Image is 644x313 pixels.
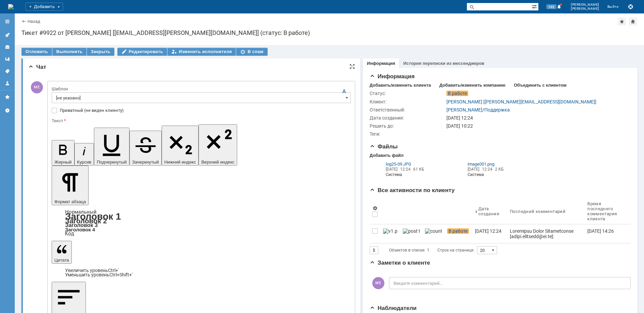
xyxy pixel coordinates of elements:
[10,104,21,110] span: 6306
[587,201,617,221] div: Время последнего комментария клиента
[427,246,429,254] div: 1
[2,66,13,77] a: Теги
[413,167,424,172] span: 61 КБ
[495,167,504,172] span: 2 КБ
[468,162,527,167] a: image001.png
[8,16,263,22] span: Коллеги, проблема появляется периодически, в первом письме прикладывал лог. Что видно с вашей сто...
[446,123,473,129] span: [DATE] 10:22
[8,65,82,70] span: Участок дополнительных сервисов
[65,272,132,277] a: Decrease
[21,30,637,36] div: Тикет #9922 от [PERSON_NAME] [[EMAIL_ADDRESS][PERSON_NAME][DOMAIN_NAME]] (статус: В работе)
[20,127,120,132] span: Письмо отправлено внешним отправителем.
[8,263,39,268] span: Доброе утро!
[8,209,46,214] span: [DOMAIN_NAME]
[201,160,234,165] span: Верхний индекс
[370,153,404,158] div: Добавить файл
[370,115,445,121] div: Дата создания:
[44,197,61,202] span: . 63062
[8,83,15,88] span: Ext
[8,179,13,184] span: ---
[249,241,440,246] span: Не переходите по ссылкам и не открывайте вложения, если не уверены в их безопасности!
[370,260,430,266] span: Заметки о клиенте
[54,160,72,165] span: Жирный
[8,133,159,144] span: Здравствуйте, коллеги. Проверили, канал работает штатно,потерь и прерываний не фиксируем
[18,83,29,88] span: 6306
[8,115,28,120] b: Subject:
[162,126,199,166] button: Нижний индекс
[8,29,49,40] span: С уважением,
[370,83,431,88] div: Добавить/изменить клиента
[486,162,494,167] span: .png
[65,227,95,232] a: Заголовок 4
[8,59,28,64] span: Инженер
[367,159,447,180] div: Из почтовой переписки
[8,97,22,102] span: From:
[8,278,74,283] span: Файл "image001.png": .
[8,197,99,202] span: ООО "Региональные беспроводные сети"
[571,7,599,11] span: [PERSON_NAME]
[38,197,44,202] span: ext
[8,109,16,114] b: To:
[52,119,350,123] div: Текст
[472,224,507,243] a: [DATE] 12:24
[510,209,566,214] div: Последний комментарий
[8,191,64,196] span: Отдел эксплуатации сети
[29,83,32,88] span: 3
[148,241,248,246] span: Письмо отправлено внешним отправителем.
[52,87,350,91] div: Шаблон
[28,64,46,70] span: Чат
[2,30,13,40] a: Активности
[8,97,187,120] span: [PERSON_NAME] <[EMAIL_ADDRESS][DOMAIN_NAME]> [DATE] 2:00 PM [PERSON_NAME] <[EMAIL_ADDRESS][PERSON...
[370,131,445,137] div: Теги:
[389,246,474,254] i: Строк на странице:
[482,167,492,172] span: 12:24
[585,224,625,243] a: [DATE] 14:26
[129,131,162,166] button: Зачеркнутый
[94,128,129,166] button: Подчеркнутый
[17,219,108,224] span: ООО "Региональные беспроводные сети"
[21,67,23,72] span: 3
[17,225,59,230] span: [PHONE_NUMBER]
[389,248,425,253] span: Объектов в списке:
[10,67,21,72] span: 6306
[383,228,397,234] img: v1.png
[65,268,119,273] a: Increase
[350,64,355,69] div: На всю страницу
[370,123,445,129] div: Решить до:
[446,107,482,113] a: [PERSON_NAME]
[25,3,63,11] div: Добавить
[8,103,21,108] b: Sent:
[370,99,445,104] div: Клиент:
[65,217,107,225] a: Заголовок 2
[372,277,384,289] span: МЕ
[8,77,72,82] span: [PHONE_NUMBER]; доб.: 7.
[370,187,455,193] span: Все активности по клиенту
[618,17,626,26] div: Добавить в избранное
[54,258,69,263] span: Цитата
[60,108,350,113] label: Приватный (не виден клиенту)
[132,160,159,165] span: Зачеркнутый
[340,87,348,95] span: Скрыть панель инструментов
[77,160,92,165] span: Курсив
[8,4,13,9] a: Перейти на домашнюю страницу
[447,228,469,234] span: В работе
[571,3,599,7] span: [PERSON_NAME]
[8,4,13,9] img: logo
[425,228,442,234] img: counter.png
[370,73,415,80] span: Информация
[8,275,91,280] span: Но ночью камера была недоступна.
[65,222,98,228] a: Заголовок 3
[52,166,89,205] button: Формат абзаца
[370,305,417,311] span: Наблюдатели
[386,162,445,167] a: log25-09.JPG
[52,210,351,236] div: Формат абзаца
[449,159,529,180] div: Из почтовой переписки
[439,83,505,88] div: Добавить/изменить компанию
[65,211,121,222] a: Заголовок 1
[28,19,40,24] a: Назад
[65,209,97,215] a: Нормальный
[514,83,567,88] div: Объединить с клиентом
[629,17,637,26] div: Сделать домашней страницей
[17,201,21,206] span: ---
[31,81,43,93] span: МЕ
